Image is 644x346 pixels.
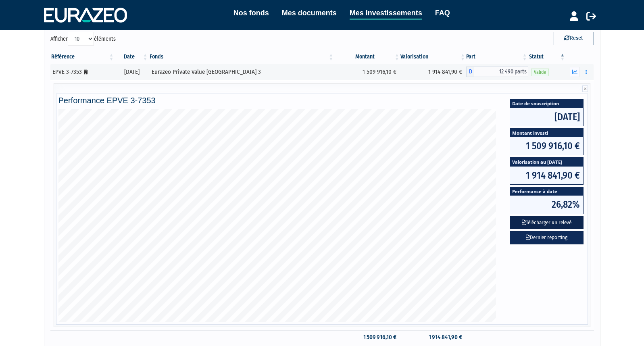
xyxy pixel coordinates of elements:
button: Télécharger un relevé [510,216,584,229]
th: Fonds: activer pour trier la colonne par ordre croissant [149,50,335,64]
span: Performance à date [510,187,583,196]
td: 1 509 916,10 € [334,64,400,80]
div: [DATE] [118,68,146,76]
span: Valorisation au [DATE] [510,158,583,166]
td: 1 914 841,90 € [400,64,466,80]
label: Afficher éléments [50,32,116,46]
span: Date de souscription [510,99,583,108]
img: 1732889491-logotype_eurazeo_blanc_rvb.png [44,8,127,22]
div: Eurazeo Private Value [GEOGRAPHIC_DATA] 3 [152,68,332,76]
button: Reset [554,32,594,45]
span: Montant investi [510,129,583,137]
a: Dernier reporting [510,231,584,244]
a: Mes documents [282,7,337,19]
span: Valide [531,69,549,76]
div: EPVE 3-7353 [52,68,112,76]
th: Statut : activer pour trier la colonne par ordre d&eacute;croissant [528,50,566,64]
th: Part: activer pour trier la colonne par ordre croissant [466,50,528,64]
td: 1 914 841,90 € [400,330,466,344]
td: 1 509 916,10 € [334,330,400,344]
th: Valorisation: activer pour trier la colonne par ordre croissant [400,50,466,64]
th: Montant: activer pour trier la colonne par ordre croissant [334,50,400,64]
th: Référence : activer pour trier la colonne par ordre croissant [50,50,115,64]
a: Nos fonds [233,7,269,19]
span: 12 490 parts [474,67,528,77]
span: 26,82% [510,196,583,213]
a: FAQ [435,7,450,19]
span: 1 509 916,10 € [510,137,583,155]
th: Date: activer pour trier la colonne par ordre croissant [115,50,149,64]
span: [DATE] [510,108,583,126]
a: Mes investissements [350,7,422,20]
div: D - Eurazeo Private Value Europe 3 [466,67,528,77]
h4: Performance EPVE 3-7353 [58,96,586,105]
span: 1 914 841,90 € [510,167,583,184]
select: Afficheréléments [68,32,94,46]
span: D [466,67,474,77]
i: [Français] Personne morale [84,70,88,75]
